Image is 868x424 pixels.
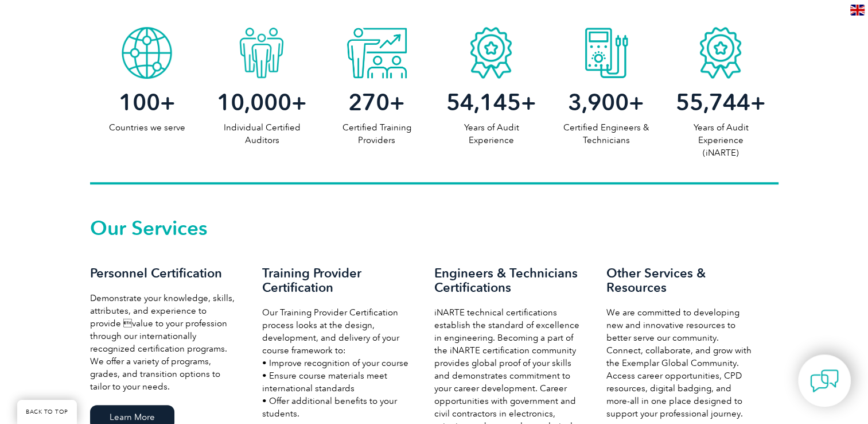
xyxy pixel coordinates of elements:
[90,219,779,237] h2: Our Services
[90,93,205,111] h2: +
[217,88,291,116] span: 10,000
[90,121,205,134] p: Countries we serve
[663,93,778,111] h2: +
[262,266,411,295] h3: Training Provider Certification
[119,88,160,116] span: 100
[319,93,434,111] h2: +
[850,5,865,16] img: en
[663,121,778,159] p: Years of Audit Experience (iNARTE)
[434,93,548,111] h2: +
[90,266,239,280] h3: Personnel Certification
[434,121,548,147] p: Years of Audit Experience
[446,88,521,116] span: 54,145
[810,367,839,395] img: contact-chat.png
[606,266,756,295] h3: Other Services & Resources
[90,292,239,393] p: Demonstrate your knowledge, skills, attributes, and experience to provide value to your professi...
[606,306,756,420] p: We are committed to developing new and innovative resources to better serve our community. Connec...
[676,88,750,116] span: 55,744
[568,88,629,116] span: 3,900
[204,121,319,147] p: Individual Certified Auditors
[17,400,77,424] a: BACK TO TOP
[348,88,390,116] span: 270
[434,266,583,295] h3: Engineers & Technicians Certifications
[548,121,663,147] p: Certified Engineers & Technicians
[262,306,411,420] p: Our Training Provider Certification process looks at the design, development, and delivery of you...
[319,121,434,147] p: Certified Training Providers
[548,93,663,111] h2: +
[204,93,319,111] h2: +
